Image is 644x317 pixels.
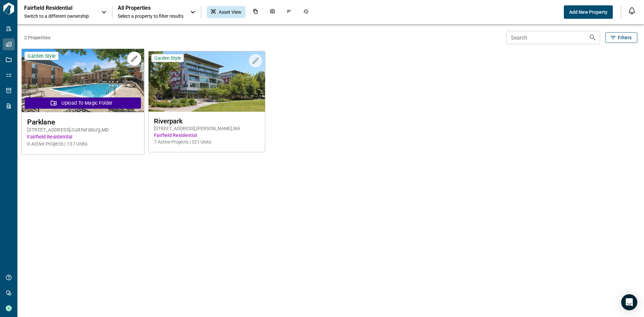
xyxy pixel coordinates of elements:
[24,13,95,19] span: Switch to a different ownership
[207,6,246,18] div: Asset View
[27,126,138,134] span: [STREET_ADDRESS] , Gaithersburg , MD
[154,132,260,139] span: Fairfield Residential
[27,141,138,148] span: 0 Active Projects | 137 Units
[118,13,183,19] span: Select a property to filter results
[569,9,607,15] span: Add New Property
[24,34,503,41] span: 2 Properties
[118,5,183,11] span: All Properties
[25,97,141,109] button: Upload to Magic Folder
[266,6,279,18] div: Photos
[282,6,296,18] div: Issues & Info
[154,139,260,145] span: 7 Active Projects | 321 Units
[24,5,85,11] p: Fairfield Residential
[627,5,637,16] button: Open notification feed
[605,32,637,43] button: Filters
[149,51,265,112] img: property-asset
[299,6,313,18] div: Job History
[27,134,138,141] span: Fairfield Residential
[564,5,613,19] button: Add New Property
[154,117,260,125] span: Riverpark
[27,118,138,126] span: Parklane
[249,6,262,18] div: Documents
[618,34,632,41] span: Filters
[219,9,241,15] span: Asset View
[586,31,599,44] button: Search properties
[154,125,260,132] span: [STREET_ADDRESS] , [PERSON_NAME] , WA
[621,294,637,310] div: Open Intercom Messenger
[21,49,144,112] img: property-asset
[28,53,55,59] span: Garden Style
[154,55,181,61] span: Garden Style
